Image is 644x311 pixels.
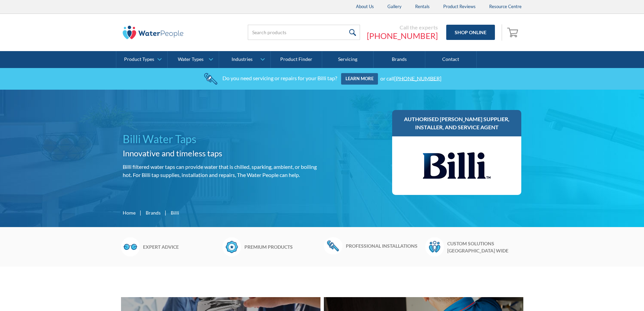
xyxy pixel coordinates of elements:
img: Wrench [324,237,342,254]
div: Billi [171,209,179,216]
div: or call [380,75,442,81]
h6: Professional installations [346,242,422,249]
div: | [139,208,142,217]
a: Home [123,209,136,216]
a: Learn more [341,73,378,85]
a: [PHONE_NUMBER] [394,75,442,81]
div: Industries [232,57,253,62]
a: Brands [146,209,161,216]
a: Industries [219,51,270,68]
a: Contact [425,51,477,68]
div: | [164,208,167,217]
h6: Expert advice [143,243,219,250]
h6: Premium products [244,243,320,250]
img: The Water People [123,26,184,39]
img: Billi [423,143,491,188]
a: Brands [374,51,425,68]
img: Glasses [121,237,140,256]
div: Do you need servicing or repairs for your Billi tap? [222,75,337,81]
a: Product Types [116,51,167,68]
a: [PHONE_NUMBER] [367,31,438,41]
img: shopping cart [507,27,520,38]
p: Billi filtered water taps can provide water that is chilled, sparking, ambient, or boiling hot. F... [123,163,319,179]
img: Badge [222,237,241,256]
a: Servicing [322,51,374,68]
img: Waterpeople Symbol [425,237,444,256]
div: Water Types [178,57,204,62]
div: Call the experts [367,24,438,31]
h2: Innovative and timeless taps [123,147,319,159]
h3: Authorised [PERSON_NAME] supplier, installer, and service agent [399,115,515,131]
a: Open empty cart [505,24,522,41]
div: Product Types [124,57,154,62]
h6: Custom solutions [GEOGRAPHIC_DATA] wide [447,240,523,254]
h1: Billi Water Taps [123,131,319,147]
a: Product Finder [271,51,322,68]
a: Water Types [168,51,219,68]
a: Shop Online [446,25,495,40]
input: Search products [248,25,360,40]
